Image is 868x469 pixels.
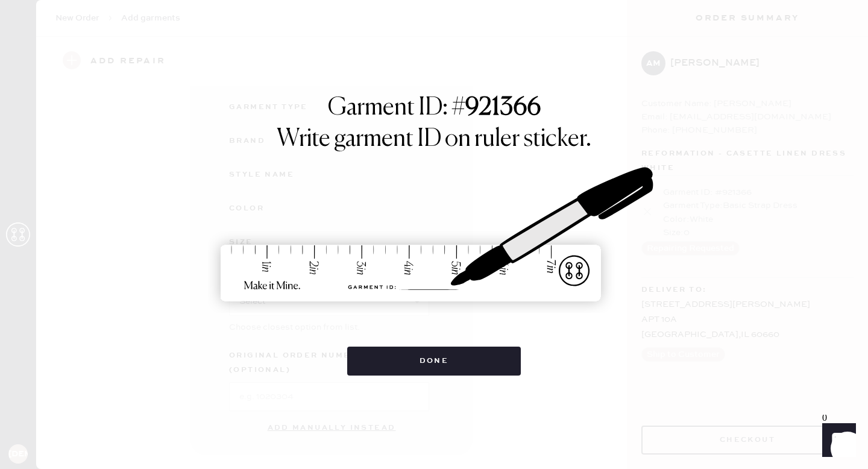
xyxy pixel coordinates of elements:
[811,415,863,467] iframe: Front Chat
[465,96,541,120] strong: 921366
[277,125,591,154] h1: Write garment ID on ruler sticker.
[328,93,541,125] h1: Garment ID: #
[347,347,521,376] button: Done
[208,136,660,335] img: ruler-sticker-sharpie.svg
